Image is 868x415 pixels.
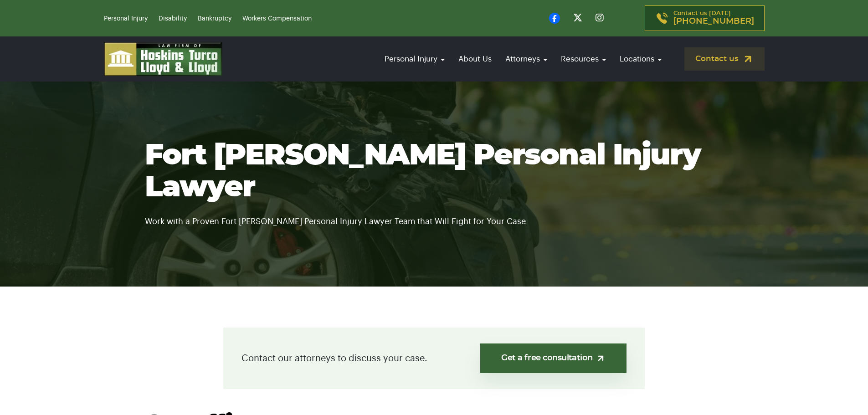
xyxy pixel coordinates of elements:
a: Workers Compensation [242,15,312,22]
span: [PHONE_NUMBER] [673,17,754,26]
a: Get a free consultation [480,343,627,373]
a: Bankruptcy [198,15,231,22]
img: arrow-up-right-light.svg [596,354,606,363]
a: Disability [159,15,187,22]
p: Work with a Proven Fort [PERSON_NAME] Personal Injury Lawyer Team that Will Fight for Your Case [145,204,724,228]
span: Fort [PERSON_NAME] Personal Injury Lawyer [145,141,701,202]
a: Contact us [DATE][PHONE_NUMBER] [645,5,765,31]
a: Attorneys [501,46,552,72]
p: Contact us [DATE] [673,10,754,26]
a: Personal Injury [104,15,148,22]
a: Personal Injury [380,46,449,72]
a: Locations [615,46,666,72]
div: Contact our attorneys to discuss your case. [223,328,645,389]
a: About Us [454,46,496,72]
img: logo [104,42,222,76]
a: Resources [556,46,611,72]
a: Contact us [684,47,765,71]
